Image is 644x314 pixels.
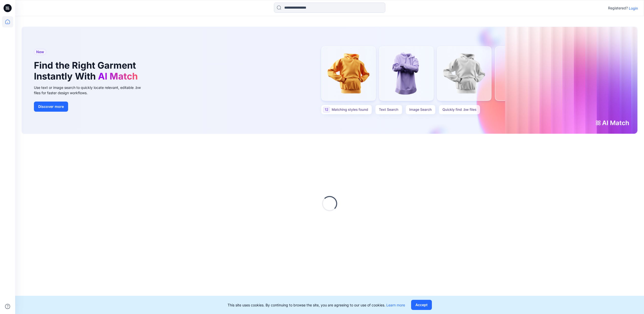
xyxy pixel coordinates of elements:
[608,5,628,11] p: Registered?
[98,71,138,82] span: AI Match
[34,85,148,95] div: Use text or image search to quickly locate relevant, editable .bw files for faster design workflows.
[34,102,68,112] button: Discover more
[629,6,638,11] p: Login
[386,303,405,307] a: Learn more
[411,300,432,310] button: Accept
[228,302,405,308] p: This site uses cookies. By continuing to browse the site, you are agreeing to our use of cookies.
[36,49,44,55] span: New
[34,60,140,82] h1: Find the Right Garment Instantly With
